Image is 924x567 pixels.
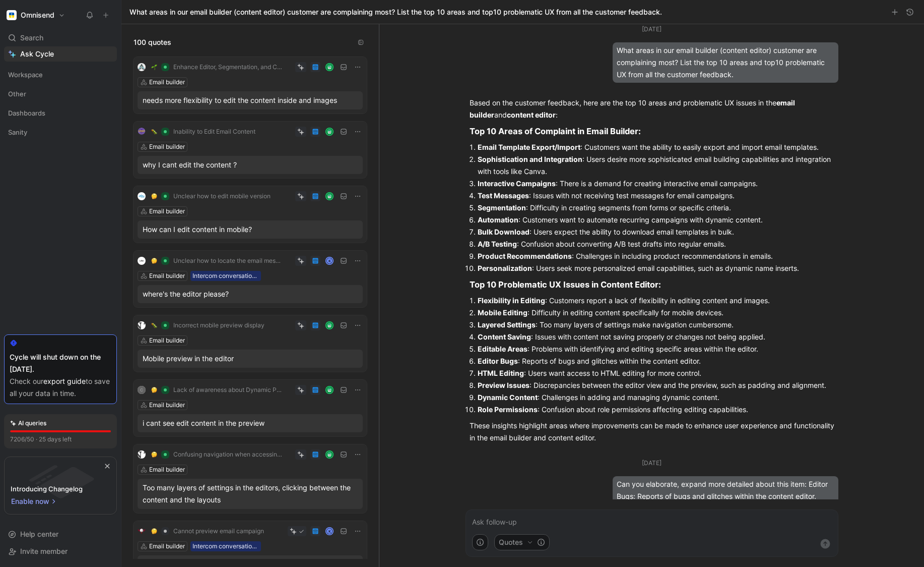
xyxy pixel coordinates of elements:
[173,257,283,265] span: Unclear how to locate the email message editor
[478,308,527,317] strong: Mobile Editing
[478,252,572,260] strong: Product Recommendations
[642,24,662,34] div: [DATE]
[8,108,45,118] span: Dashboards
[478,319,834,331] li: : Too many layers of settings make navigation cumbersome.
[13,457,108,508] img: bg-BLZuj68n.svg
[478,331,834,343] li: : Issues with content not saving properly or changes not being applied.
[470,420,834,444] p: These insights highlight areas where improvements can be made to enhance user experience and func...
[478,240,517,248] strong: A/B Testing
[642,458,662,468] div: [DATE]
[478,228,530,236] strong: Bulk Download
[151,528,157,534] img: 🤔
[10,375,111,400] div: Check our to save all your data in time.
[148,61,286,73] button: 🌱Enhance Editor, Segmentation, and Campaign Organization Options
[173,192,271,200] span: Unclear how to edit mobile version
[151,387,157,393] img: 🤔
[470,278,834,291] h3: Top 10 Problematic UX Issues in Content Editor:
[173,128,255,136] span: Inability to Edit Email Content
[149,541,185,551] div: Email builder
[10,418,46,428] div: AI queries
[148,448,286,461] button: 🤔Confusing navigation when accessing Layout settings
[138,257,146,265] img: logo
[478,345,527,353] strong: Editable Areas
[138,192,146,200] img: logo
[143,482,358,506] div: Too many layers of settings in the editors, clicking between the content and the layouts
[4,544,117,559] div: Invite member
[478,215,518,224] strong: Automation
[4,125,117,140] div: Sanity
[326,129,333,135] img: avatar
[173,450,283,459] span: Confusing navigation when accessing Layout settings
[326,387,333,393] img: avatar
[11,495,50,507] span: Enable now
[192,271,259,281] div: Intercom conversation list between 25_05_12-05_25 paying brands 250526 - conversation data [PHONE...
[143,417,358,429] div: i cant see edit content in the preview
[478,153,834,178] li: : Users desire more sophisticated email building capabilities and integration with tools like Canva.
[21,11,54,20] h1: Omnisend
[478,190,834,202] li: : Issues with not receiving test messages for email campaigns.
[173,321,265,329] span: Incorrect mobile preview display
[4,527,117,542] div: Help center
[478,405,538,414] strong: Role Permissions
[149,77,185,87] div: Email builder
[478,320,536,329] strong: Layered Settings
[613,476,838,504] div: Can you elaborate, expand more detailed about this item: Editor Bugs: Reports of bugs and glitche...
[192,541,259,551] div: Intercom conversation list between 25_06_16-06_24 paying brands 250625 - Conversation data 1 [DAT...
[478,296,545,305] strong: Flexibility in Editing
[494,534,550,550] button: Quotes
[143,288,358,300] div: where's the editor please?
[143,159,358,171] div: why I cant edit the content ?
[478,179,556,188] strong: Interactive Campaigns
[151,129,157,135] img: 🐛
[478,307,834,319] li: : Difficulty in editing content specifically for mobile devices.
[7,10,17,20] img: Omnisend
[4,46,117,62] a: Ask Cycle
[138,321,146,329] img: logo
[478,143,580,151] strong: Email Template Export/Import
[478,250,834,262] li: : Challenges in including product recommendations in emails.
[149,206,185,216] div: Email builder
[8,70,43,80] span: Workspace
[138,128,146,136] img: logo
[148,255,286,267] button: 🤔Unclear how to locate the email message editor
[138,450,146,459] img: logo
[478,343,834,355] li: : Problems with identifying and editing specific areas within the editor.
[326,528,333,535] div: K
[478,264,532,272] strong: Personalization
[143,353,358,365] div: Mobile preview in the editor
[4,30,117,45] div: Search
[20,547,68,555] span: Invite member
[148,126,259,138] button: 🐛Inability to Edit Email Content
[173,63,283,71] span: Enhance Editor, Segmentation, and Campaign Organization Options
[4,105,117,124] div: Dashboards
[143,94,358,106] div: needs more flexibility to edit the content inside and images
[173,386,283,394] span: Lack of awareness about Dynamic Preview feature
[4,105,117,121] div: Dashboards
[507,110,556,119] strong: content editor
[326,258,333,264] div: K
[149,271,185,281] div: Email builder
[149,142,185,152] div: Email builder
[10,434,72,444] div: 7206/50 · 25 days left
[20,530,58,538] span: Help center
[613,42,838,83] div: What areas in our email builder (content editor) customer are complaining most? List the top 10 a...
[478,202,834,214] li: : Difficulty in creating segments from forms or specific criteria.
[326,322,333,329] img: avatar
[478,381,530,389] strong: Preview Issues
[470,125,834,137] h3: Top 10 Areas of Complaint in Email Builder:
[8,89,26,99] span: Other
[478,214,834,226] li: : Customers want to automate recurring campaigns with dynamic content.
[149,465,185,475] div: Email builder
[11,483,83,495] div: Introducing Changelog
[138,386,146,394] div: C
[478,155,582,163] strong: Sophistication and Integration
[148,190,274,202] button: 🤔Unclear how to edit mobile version
[149,400,185,410] div: Email builder
[478,191,529,200] strong: Test Messages
[4,86,117,104] div: Other
[151,322,157,328] img: 🐛
[478,393,538,402] strong: Dynamic Content
[151,258,157,264] img: 🤔
[148,319,268,331] button: 🐛Incorrect mobile preview display
[4,67,117,82] div: Workspace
